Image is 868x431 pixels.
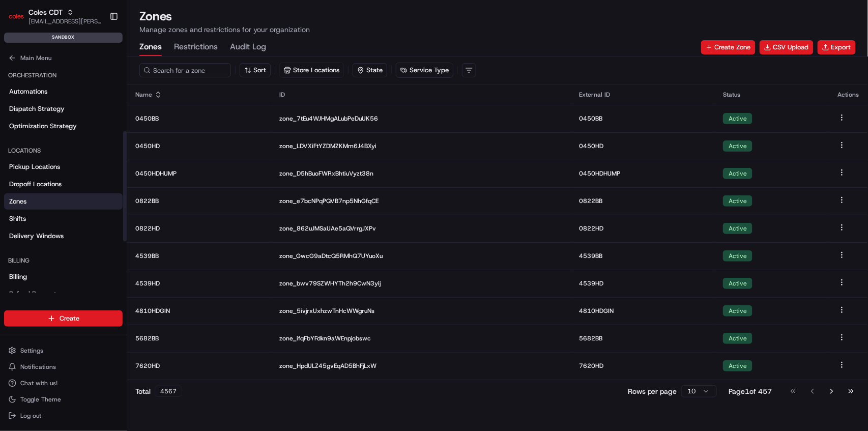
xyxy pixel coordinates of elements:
p: 5682BB [579,334,707,342]
span: Chat with us! [20,379,57,387]
button: Service Type [396,63,453,77]
img: 1736555255976-a54dd68f-1ca7-489b-9aae-adbdc363a1c4 [10,97,28,116]
a: Dispatch Strategy [4,101,123,117]
span: API Documentation [96,148,163,158]
img: Coles CDT [8,8,24,24]
button: Zones [139,39,162,56]
p: 0450BB [135,114,263,123]
button: Coles CDT [28,7,63,17]
span: Notifications [20,363,56,371]
button: Start new chat [173,100,185,112]
div: sandbox [4,33,123,43]
div: Active [723,140,753,152]
div: Page 1 of 457 [729,386,772,396]
span: Log out [20,412,41,420]
button: [EMAIL_ADDRESS][PERSON_NAME][PERSON_NAME][DOMAIN_NAME] [28,17,101,25]
span: Delivery Windows [9,232,64,241]
span: Automations [9,87,47,96]
input: Clear [26,66,168,76]
div: Name [135,91,263,99]
span: Knowledge Base [20,148,78,158]
a: Optimization Strategy [4,118,123,134]
p: 4539HD [135,279,263,288]
p: 7620HD [579,362,707,370]
button: Toggle Theme [4,392,123,407]
p: Manage zones and restrictions for your organization [139,24,856,35]
p: zone_bwv79SZWHYTh2h9CwN3yij [279,279,563,288]
span: Zones [9,197,26,206]
p: 0450HD [579,142,707,150]
a: Delivery Windows [4,228,123,244]
button: Coles CDTColes CDT[EMAIL_ADDRESS][PERSON_NAME][PERSON_NAME][DOMAIN_NAME] [4,4,105,28]
button: Restrictions [174,39,218,56]
p: 0822HD [579,224,707,233]
input: Search for a zone [139,63,231,77]
button: Log out [4,409,123,423]
div: Active [723,113,753,124]
span: Refund Requests [9,290,60,299]
span: Billing [9,272,27,281]
span: Shifts [9,214,26,223]
a: Shifts [4,211,123,227]
a: Dropoff Locations [4,176,123,192]
button: Store Locations [280,63,343,77]
button: Create Zone [701,40,756,54]
div: Active [723,278,753,289]
a: Billing [4,269,123,285]
p: 0450HDHUMP [579,169,707,178]
h1: Zones [139,8,856,24]
p: 5682BB [135,334,263,342]
div: Active [723,305,753,317]
span: Optimization Strategy [9,122,77,131]
button: Export [818,40,856,54]
div: Active [723,195,753,207]
div: Orchestration [4,67,123,83]
button: Sort [240,63,271,77]
p: Welcome 👋 [10,41,185,57]
span: Pickup Locations [9,162,60,171]
p: 0450HD [135,142,263,150]
img: Nash [10,10,31,31]
div: Active [723,223,753,234]
div: We're available if you need us! [35,107,129,116]
p: zone_ifqFbYFdkn9aWEnpjobswc [279,334,563,342]
button: Store Locations [279,63,344,78]
a: Powered byPylon [72,172,123,180]
a: Zones [4,193,123,210]
span: Dropoff Locations [9,180,62,189]
p: zone_5ivjrxUxhzwTnHcWWgruNs [279,307,563,315]
button: Audit Log [230,39,266,56]
button: Settings [4,343,123,358]
div: Active [723,360,753,371]
span: Settings [20,347,43,355]
div: Start new chat [35,97,167,107]
span: Main Menu [20,54,51,62]
button: Main Menu [4,51,123,65]
a: Refund Requests [4,286,123,302]
span: Dispatch Strategy [9,104,65,113]
div: Billing [4,252,123,269]
a: Automations [4,83,123,100]
span: Pylon [101,173,123,180]
button: State [353,63,387,77]
p: zone_GwcG9aDtcQ5RMhQ7UYuoXu [279,252,563,260]
div: External ID [579,91,707,99]
div: Active [723,250,753,262]
button: CSV Upload [760,40,814,54]
button: Chat with us! [4,376,123,390]
p: 0822BB [579,197,707,205]
a: 💻API Documentation [82,143,167,162]
div: Active [723,168,753,179]
div: Total [135,386,182,397]
p: 0450HDHUMP [135,169,263,178]
p: zone_7tEu4WJHMgALubPeDuUK56 [279,114,563,123]
p: 0450BB [579,114,707,123]
div: Locations [4,142,123,159]
div: Actions [838,91,860,99]
p: 0822BB [135,197,263,205]
p: 4539BB [135,252,263,260]
a: 📗Knowledge Base [6,143,82,162]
